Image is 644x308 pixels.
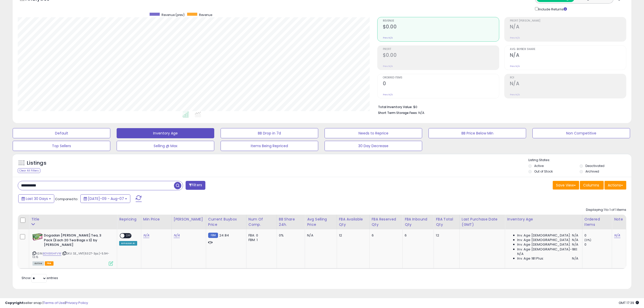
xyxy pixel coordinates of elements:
a: B01K86HFVW [43,251,61,256]
small: (0%) [584,238,592,242]
div: seller snap | | [5,301,88,305]
button: [DATE]-09 - Aug-07 [80,194,130,203]
label: Out of Stock [534,169,553,174]
small: Prev: N/A [510,93,520,96]
button: Top Sellers [13,141,110,151]
div: Last Purchase Date (GMT) [462,217,503,227]
div: Ordered Items [584,217,610,227]
a: N/A [143,233,149,238]
a: Privacy Policy [66,300,88,305]
small: Prev: N/A [510,65,520,68]
div: 6 [405,233,430,238]
span: Revenue (prev) [162,13,185,17]
div: Amazon AI [119,241,137,246]
a: N/A [174,233,180,238]
b: Short Term Storage Fees: [378,111,418,115]
div: 6 [372,233,399,238]
button: Actions [604,181,626,190]
b: Total Inventory Value: [378,105,413,109]
span: Revenue [199,13,212,17]
div: Num of Comp. [248,217,275,227]
span: | SKU: SE_VNT(6327-3pc)-5.94-13.15 [32,251,109,259]
span: Show: entries [22,276,58,280]
div: FBA Total Qty [436,217,457,227]
button: Save View [553,181,579,190]
div: Clear All Filters [18,168,40,173]
span: [DATE]-09 - Aug-07 [88,196,124,201]
button: BB Drop in 7d [221,128,318,138]
span: Inv. Age [DEMOGRAPHIC_DATA]: [517,233,571,238]
span: Profit [PERSON_NAME] [510,20,626,22]
div: 0 [584,233,612,238]
small: Prev: N/A [383,93,393,96]
a: N/A [614,233,620,238]
button: Filters [186,181,205,190]
div: FBA Available Qty [339,217,367,227]
h2: N/A [510,24,626,31]
small: Prev: N/A [383,36,393,39]
span: N/A [572,242,578,247]
div: 12 [339,233,366,238]
button: Columns [580,181,604,190]
p: Listing States: [528,158,631,163]
button: Inventory Age [117,128,214,138]
div: FBA inbound Qty [405,217,432,227]
div: Title [31,217,115,222]
span: N/A [418,110,424,115]
div: [PERSON_NAME] [174,217,204,222]
div: Min Price [143,217,169,222]
b: Dogadan [PERSON_NAME] Tea, 3 Pack (Each 20 Tea Bags x 3) by [PERSON_NAME] [44,233,105,249]
span: ROI [510,76,626,79]
div: Repricing [119,217,139,222]
button: Default [13,128,110,138]
span: N/A [572,256,578,261]
div: Displaying 1 to 1 of 1 items [586,208,626,212]
button: Needs to Reprice [325,128,422,138]
span: Avg. Buybox Share [510,48,626,51]
div: FBA: 0 [248,233,273,238]
a: Terms of Use [43,300,65,305]
span: Inv. Age 181 Plus: [517,256,544,261]
div: N/A [307,233,333,238]
span: Ordered Items [383,76,499,79]
button: Last 30 Days [18,194,54,203]
small: Prev: N/A [510,36,520,39]
span: Inv. Age [DEMOGRAPHIC_DATA]: [517,238,571,242]
span: Last 30 Days [26,196,48,201]
label: Archived [585,169,599,174]
span: N/A [572,233,578,238]
div: Inventory Age [507,217,580,222]
div: Current Buybox Price [208,217,244,227]
h2: $0.00 [383,24,499,31]
span: Profit [383,48,499,51]
small: Prev: N/A [383,65,393,68]
h5: Listings [27,160,46,167]
span: N/A [572,238,578,242]
li: $0 [378,104,623,110]
span: 2025-09-7 17:39 GMT [619,300,639,305]
h2: N/A [510,81,626,88]
span: 24.84 [219,233,229,238]
h2: 0 [383,81,499,88]
div: 0 [584,242,612,247]
div: Avg Selling Price [307,217,334,227]
div: Note [614,217,624,222]
button: 30 Day Decrease [325,141,422,151]
img: 51NyzKEEbsL._SL40_.jpg [32,233,43,241]
button: Items Being Repriced [221,141,318,151]
strong: Copyright [5,300,24,305]
span: Inv. Age [DEMOGRAPHIC_DATA]: [517,242,571,247]
div: FBA Reserved Qty [372,217,401,227]
div: 0% [279,233,301,238]
small: FBM [208,233,218,238]
button: Non Competitive [532,128,630,138]
label: Active [534,164,544,168]
div: ASIN: [32,233,113,265]
label: Deactivated [585,164,604,168]
div: Include Returns [531,6,573,12]
span: FBA [45,261,53,266]
h2: N/A [510,52,626,59]
span: OFF [125,234,133,238]
span: Columns [583,183,599,188]
span: All listings currently available for purchase on Amazon [32,261,44,266]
